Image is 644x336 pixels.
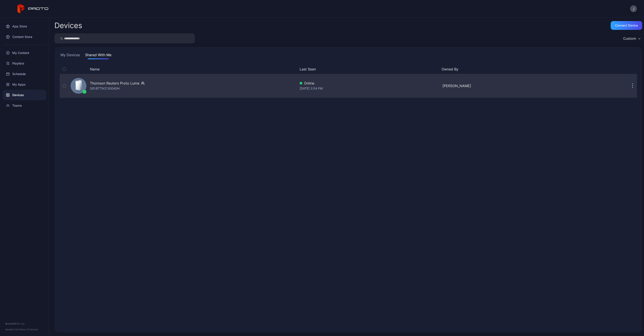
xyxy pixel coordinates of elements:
[3,100,46,111] a: Teams
[3,69,46,79] a: Schedule
[3,79,46,90] a: My Apps
[90,66,100,72] button: Name
[90,81,139,86] div: Thomson Reuters Proto Luma
[442,83,582,88] div: [PERSON_NAME]
[84,52,112,59] button: Shared With Me
[20,328,38,331] a: Terms Of Service
[630,5,637,12] button: J
[3,48,46,58] a: My Content
[60,52,81,59] button: My Devices
[5,328,20,331] span: Version 1.13.1 •
[611,21,642,30] button: Connect device
[54,22,82,29] h2: Devices
[442,66,580,72] button: Owned By
[300,66,438,72] button: Last Seen
[300,81,439,86] div: Online
[628,66,637,72] div: Options
[623,36,636,41] div: Custom
[621,33,642,43] button: Custom
[615,24,638,27] div: Connect device
[300,86,439,91] div: [DATE] 3:54 PM
[3,32,46,42] a: Content Store
[3,58,46,69] a: Playlists
[3,21,46,32] a: App Store
[5,322,44,325] div: © 2025 PROTO, Inc.
[3,90,46,100] a: Devices
[90,86,120,91] div: SID: BTTN2130040H
[583,66,623,72] div: Update Device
